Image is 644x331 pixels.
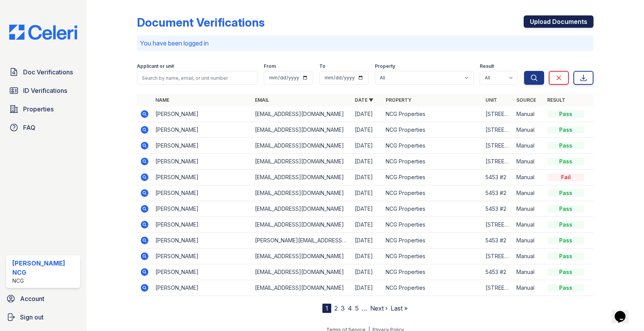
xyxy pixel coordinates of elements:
[252,106,352,122] td: [EMAIL_ADDRESS][DOMAIN_NAME]
[152,138,252,154] td: [PERSON_NAME]
[152,264,252,280] td: [PERSON_NAME]
[152,233,252,249] td: [PERSON_NAME]
[3,25,83,40] img: CE_Logo_Blue-a8612792a0a2168367f1c8372b55b34899dd931a85d93a1a3d3e32e68fde9ad4.png
[322,304,331,313] div: 1
[140,39,591,48] p: You have been logged in
[482,154,513,170] td: [STREET_ADDRESS]
[352,106,383,122] td: [DATE]
[355,304,359,312] a: 5
[252,185,352,201] td: [EMAIL_ADDRESS][DOMAIN_NAME]
[513,106,544,122] td: Manual
[513,233,544,249] td: Manual
[547,221,584,229] div: Pass
[152,249,252,264] td: [PERSON_NAME]
[252,233,352,249] td: [PERSON_NAME][EMAIL_ADDRESS][PERSON_NAME][DOMAIN_NAME]
[137,15,265,29] div: Document Verifications
[547,173,584,181] div: Fail
[355,97,373,103] a: Date ▼
[352,154,383,170] td: [DATE]
[137,63,174,69] label: Applicant or unit
[547,142,584,150] div: Pass
[348,304,352,312] a: 4
[547,268,584,276] div: Pass
[23,123,35,132] span: FAQ
[252,249,352,264] td: [EMAIL_ADDRESS][DOMAIN_NAME]
[383,233,482,249] td: NCG Properties
[23,67,73,77] span: Doc Verifications
[6,101,80,117] a: Properties
[252,264,352,280] td: [EMAIL_ADDRESS][DOMAIN_NAME]
[482,106,513,122] td: [STREET_ADDRESS]
[12,259,77,277] div: [PERSON_NAME] NCG
[152,280,252,296] td: [PERSON_NAME]
[375,63,395,69] label: Property
[6,120,80,135] a: FAQ
[20,313,44,322] span: Sign out
[482,264,513,280] td: 5453 #2
[391,304,408,312] a: Last »
[524,15,593,28] a: Upload Documents
[341,304,345,312] a: 3
[352,170,383,185] td: [DATE]
[152,217,252,233] td: [PERSON_NAME]
[482,217,513,233] td: [STREET_ADDRESS]
[352,122,383,138] td: [DATE]
[352,249,383,264] td: [DATE]
[255,97,269,103] a: Email
[547,205,584,213] div: Pass
[352,280,383,296] td: [DATE]
[513,249,544,264] td: Manual
[23,86,67,95] span: ID Verifications
[152,122,252,138] td: [PERSON_NAME]
[252,201,352,217] td: [EMAIL_ADDRESS][DOMAIN_NAME]
[137,71,258,85] input: Search by name, email, or unit number
[516,97,536,103] a: Source
[482,185,513,201] td: 5453 #2
[513,154,544,170] td: Manual
[370,304,388,312] a: Next ›
[482,280,513,296] td: [STREET_ADDRESS][PERSON_NAME]
[155,97,169,103] a: Name
[513,217,544,233] td: Manual
[547,126,584,134] div: Pass
[547,284,584,292] div: Pass
[352,138,383,154] td: [DATE]
[383,138,482,154] td: NCG Properties
[383,264,482,280] td: NCG Properties
[482,122,513,138] td: [STREET_ADDRESS]
[547,252,584,260] div: Pass
[547,158,584,165] div: Pass
[3,291,83,306] a: Account
[480,63,494,69] label: Result
[383,249,482,264] td: NCG Properties
[386,97,411,103] a: Property
[152,106,252,122] td: [PERSON_NAME]
[383,154,482,170] td: NCG Properties
[482,170,513,185] td: 5453 #2
[252,138,352,154] td: [EMAIL_ADDRESS][DOMAIN_NAME]
[547,110,584,118] div: Pass
[334,304,338,312] a: 2
[23,104,54,114] span: Properties
[513,201,544,217] td: Manual
[252,170,352,185] td: [EMAIL_ADDRESS][DOMAIN_NAME]
[383,280,482,296] td: NCG Properties
[20,294,44,303] span: Account
[252,122,352,138] td: [EMAIL_ADDRESS][DOMAIN_NAME]
[513,138,544,154] td: Manual
[547,97,565,103] a: Result
[12,277,77,285] div: NCG
[362,304,367,313] span: …
[513,185,544,201] td: Manual
[482,201,513,217] td: 5453 #2
[513,122,544,138] td: Manual
[513,264,544,280] td: Manual
[482,138,513,154] td: [STREET_ADDRESS]
[252,217,352,233] td: [EMAIL_ADDRESS][DOMAIN_NAME]
[152,201,252,217] td: [PERSON_NAME]
[152,170,252,185] td: [PERSON_NAME]
[486,97,497,103] a: Unit
[252,154,352,170] td: [EMAIL_ADDRESS][DOMAIN_NAME]
[383,170,482,185] td: NCG Properties
[383,185,482,201] td: NCG Properties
